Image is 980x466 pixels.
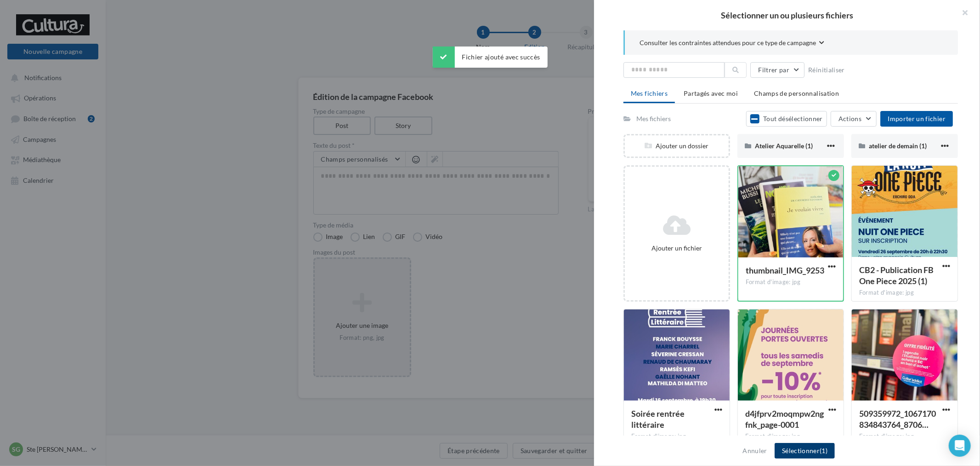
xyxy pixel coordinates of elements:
button: Importer un fichier [880,111,953,127]
span: Mes fichiers [631,89,668,97]
span: (1) [820,447,827,454]
div: Ajouter un dossier [625,141,729,151]
button: Tout désélectionner [746,111,827,127]
div: Format d'image: jpg [859,432,950,441]
span: 509359972_1067170834843764_8706477078615816125_n [859,408,936,430]
span: Importer un fichier [888,115,946,122]
span: Actions [838,115,861,122]
span: Atelier Aquarelle (1) [755,142,813,150]
span: Soirée rentrée littéraire [631,408,685,430]
div: Fichier ajouté avec succès [432,47,547,68]
h2: Sélectionner un ou plusieurs fichiers [609,11,965,19]
span: Champs de personnalisation [754,89,839,97]
button: Filtrer par [750,62,804,78]
div: Format d'image: jpg [746,278,836,286]
div: Open Intercom Messenger [949,435,971,457]
div: Format d'image: jpg [859,289,950,297]
div: Ajouter un fichier [629,244,725,253]
span: Consulter les contraintes attendues pour ce type de campagne [640,38,816,47]
div: Format d'image: jpg [745,432,836,441]
button: Actions [831,111,877,127]
button: Consulter les contraintes attendues pour ce type de campagne [640,38,824,49]
span: atelier de demain (1) [869,142,927,150]
span: CB2 - Publication FB One Piece 2025 (1) [859,265,934,286]
button: Sélectionner(1) [775,443,835,459]
div: Mes fichiers [636,114,671,123]
span: Partagés avec moi [684,89,738,97]
button: Annuler [739,445,771,456]
div: Format d'image: jpg [631,432,722,441]
button: Réinitialiser [804,64,849,76]
span: d4jfprv2moqmpw2ngfnk_page-0001 [745,408,824,430]
span: thumbnail_IMG_9253 [746,265,824,275]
